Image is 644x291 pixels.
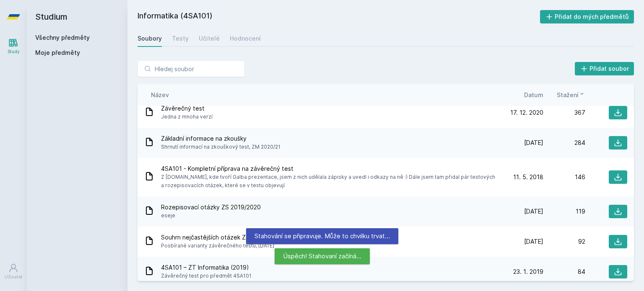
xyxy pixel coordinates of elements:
button: Název [151,90,169,99]
span: [DATE] [524,139,543,147]
div: Testy [172,34,189,43]
span: Rozepisovací otázky ZS 2019/2020 [161,203,261,211]
button: Přidat soubor [575,62,634,75]
div: Soubory [138,34,162,43]
span: 4SA101 – ZT Informatika (2019) [161,263,252,272]
span: 17. 12. 2020 [510,108,543,117]
span: 11. 5. 2018 [513,173,543,181]
a: Učitelé [199,30,220,47]
span: Z [DOMAIN_NAME], kde tvoří Galba prezentace, jsem z nich udělala zápisky a uvedl i odkazy na ně :... [161,173,498,190]
a: Uživatel [2,259,25,284]
span: Základní informace na zkoušky [161,134,280,143]
div: 284 [543,139,585,147]
span: Moje předměty [35,49,80,57]
button: Přidat do mých předmětů [540,10,634,23]
div: Úspěch! Stahovaní začíná… [275,248,370,264]
span: Jedna z mnoha verzí [161,113,213,121]
span: Posbírané varianty závěrečného testu, [DATE] [161,242,352,250]
div: Stahování se připravuje. Může to chvilku trvat… [246,228,398,244]
a: Všechny předměty [35,34,90,41]
span: 23. 1. 2019 [513,268,543,276]
div: Study [8,49,20,55]
a: Testy [172,30,189,47]
div: 84 [543,268,585,276]
span: eseje [161,211,261,220]
span: Závěrečný test [161,104,213,113]
div: Uživatel [5,274,22,280]
span: Závěrečný test pro předmět 4SA101 [161,272,252,280]
div: 92 [543,237,585,246]
span: [DATE] [524,207,543,216]
a: Hodnocení [230,30,261,47]
div: Učitelé [199,34,220,43]
h2: Informatika (4SA101) [138,10,540,23]
div: 119 [543,207,585,216]
input: Hledej soubor [138,60,245,77]
a: Study [2,33,25,59]
div: 146 [543,173,585,181]
span: 4SA101 - Kompletní příprava na závěrečný test [161,165,498,173]
span: Stažení [557,90,579,99]
div: Hodnocení [230,34,261,43]
button: Stažení [557,90,585,99]
span: Shrnutí informací na zkouškový test, ZM 2020/21 [161,143,280,151]
a: Soubory [138,30,162,47]
span: [DATE] [524,237,543,246]
button: Datum [524,90,543,99]
span: Souhrn nejčastějších otázek ZÁVĚREČNÝ TEORETICKÝ TEST [DATE] [161,233,352,242]
div: 367 [543,108,585,117]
